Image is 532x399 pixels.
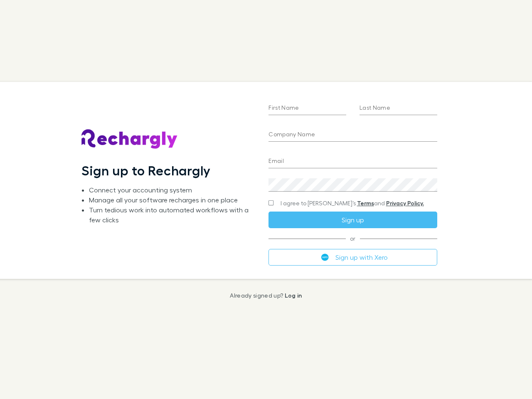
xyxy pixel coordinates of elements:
[230,292,302,299] p: Already signed up?
[89,185,255,195] li: Connect your accounting system
[268,212,437,228] button: Sign up
[357,199,374,207] a: Terms
[89,195,255,205] li: Manage all your software recharges in one place
[81,163,211,178] h1: Sign up to Rechargly
[386,199,424,207] a: Privacy Policy.
[89,205,255,225] li: Turn tedious work into automated workflows with a few clicks
[81,129,178,149] img: Rechargly's Logo
[268,249,437,266] button: Sign up with Xero
[281,199,424,207] span: I agree to [PERSON_NAME]’s and
[285,292,302,299] a: Log in
[268,238,437,239] span: or
[321,254,329,261] img: Xero's logo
